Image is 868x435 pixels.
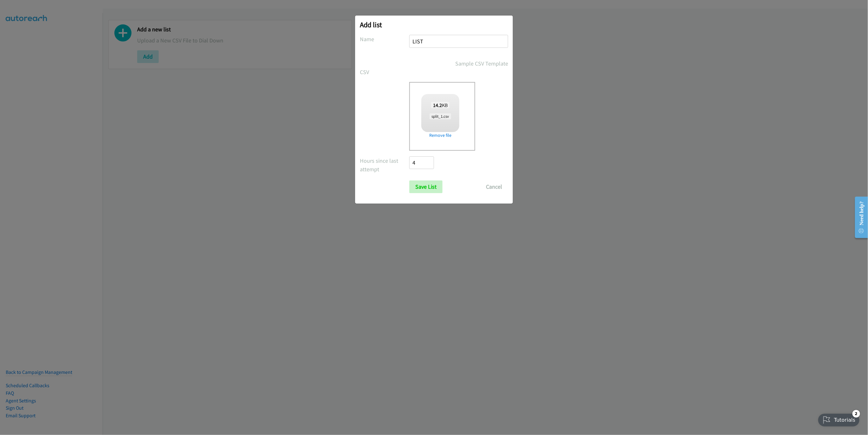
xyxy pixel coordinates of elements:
[409,180,443,193] input: Save List
[430,113,451,119] span: split_1.csv
[421,132,459,139] a: Remove file
[360,20,508,29] h2: Add list
[360,156,409,173] label: Hours since last attempt
[480,180,508,193] button: Cancel
[455,59,508,68] a: Sample CSV Template
[433,102,442,108] strong: 14.2
[431,102,450,108] span: KB
[360,35,409,43] label: Name
[814,407,863,430] iframe: Checklist
[360,68,409,76] label: CSV
[850,192,868,243] iframe: Resource Center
